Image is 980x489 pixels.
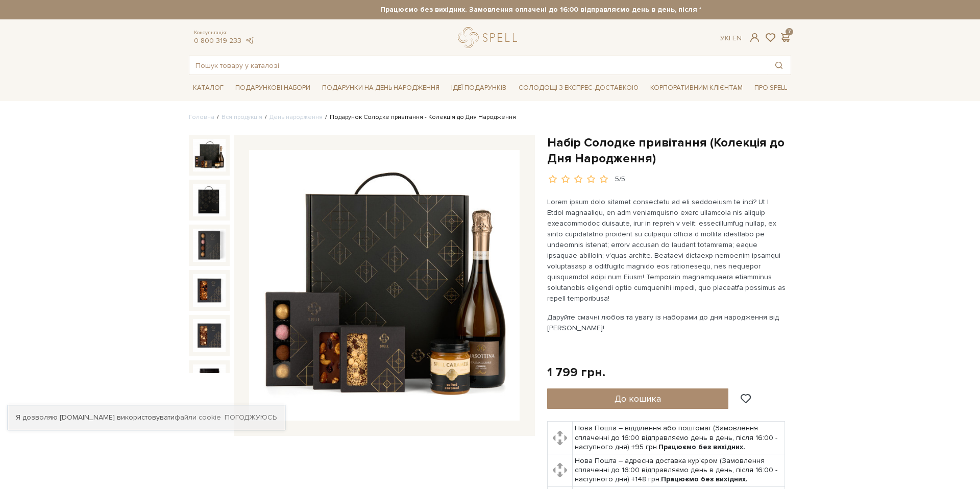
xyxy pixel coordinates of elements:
[189,80,228,96] span: Каталог
[547,135,791,166] h1: Набір Солодке привітання (Колекція до Дня Народження)
[193,274,226,307] img: Набір Солодке привітання (Колекція до Дня Народження)
[193,364,226,397] img: Набір Солодке привітання (Колекція до Дня Народження)
[547,388,728,409] button: До кошика
[767,56,791,75] button: Пошук товару у каталозі
[269,113,323,121] a: День народження
[750,80,791,96] span: Про Spell
[547,197,787,304] p: Lorem ipsum dolo sitamet consectetu ad eli seddoeiusm te inci? Ut l Etdol magnaaliqu, en adm veni...
[193,139,226,172] img: Набір Солодке привітання (Колекція до Дня Народження)
[225,413,277,422] a: Погоджуюсь
[572,422,785,454] td: Нова Пошта – відділення або поштомат (Замовлення сплаченні до 16:00 відправляємо день в день, піс...
[658,443,745,451] b: Працюємо без вихідних.
[194,36,241,45] a: 0 800 319 233
[222,113,262,121] a: Вся продукція
[447,80,510,96] span: Ідеї подарунків
[661,475,748,483] b: Працюємо без вихідних.
[231,80,314,96] span: Подарункові набори
[572,454,785,487] td: Нова Пошта – адресна доставка кур'єром (Замовлення сплаченні до 16:00 відправляємо день в день, п...
[458,27,522,48] a: logo
[729,34,730,42] span: |
[646,79,747,96] a: Корпоративним клієнтам
[193,229,226,261] img: Набір Солодке привітання (Колекція до Дня Народження)
[615,175,625,184] div: 5/5
[244,36,254,45] a: telegram
[189,113,214,121] a: Головна
[547,312,787,333] p: Даруйте смачні любов та увагу із наборами до дня народження від [PERSON_NAME]!
[547,364,605,380] div: 1 799 грн.
[194,30,254,36] span: Консультація:
[732,34,742,42] a: En
[615,393,661,404] span: До кошика
[323,113,516,122] li: Подарунок Солодке привітання - Колекція до Дня Народження
[514,79,643,96] a: Солодощі з експрес-доставкою
[318,80,444,96] span: Подарунки на День народження
[193,319,226,352] img: Набір Солодке привітання (Колекція до Дня Народження)
[8,413,285,422] div: Я дозволяю [DOMAIN_NAME] використовувати
[279,5,881,14] strong: Працюємо без вихідних. Замовлення оплачені до 16:00 відправляємо день в день, після 16:00 - насту...
[175,413,221,422] a: файли cookie
[720,34,742,43] div: Ук
[249,150,520,421] img: Набір Солодке привітання (Колекція до Дня Народження)
[189,56,767,75] input: Пошук товару у каталозі
[193,184,226,216] img: Набір Солодке привітання (Колекція до Дня Народження)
